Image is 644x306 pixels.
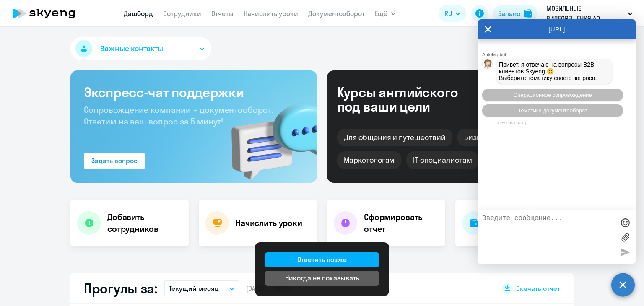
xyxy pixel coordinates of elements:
div: Маркетологам [337,151,401,169]
button: Операционное сопровождение [482,89,623,101]
span: RU [444,8,452,18]
span: Ещё [375,8,387,18]
button: Важные контакты [70,37,211,60]
div: Для общения и путешествий [337,129,452,146]
button: МОБИЛЬНЫЕ ВИДЕОРЕШЕНИЯ АО, МОБИЛЬНЫЕ ВИДЕОРЕШЕНИЯ, АО [542,3,637,23]
a: Начислить уроки [244,9,298,18]
div: IT-специалистам [406,151,478,169]
button: Текущий месяц [164,280,239,296]
img: bot avatar [483,59,493,71]
button: Балансbalance [493,5,537,22]
button: RU [439,5,466,22]
img: bg-img [219,88,317,183]
div: Курсы английского под ваши цели [337,85,480,114]
a: Сотрудники [163,9,201,18]
a: Документооборот [308,9,365,18]
time: 12:21:35[DATE] [497,121,526,125]
span: [DATE] — [DATE] [246,284,291,293]
h4: Начислить уроки [236,217,302,229]
h4: Добавить сотрудников [107,211,182,235]
span: Сопровождение компании + документооборот. Ответим на ваш вопрос за 5 минут! [84,104,273,127]
a: Дашборд [124,9,153,18]
div: Autofaq bot [482,52,636,57]
p: Текущий месяц [169,283,219,293]
div: Бизнес и командировки [457,129,557,146]
label: Лимит 10 файлов [619,231,631,244]
span: Тематики документооборот [518,107,587,114]
p: МОБИЛЬНЫЕ ВИДЕОРЕШЕНИЯ АО, МОБИЛЬНЫЕ ВИДЕОРЕШЕНИЯ, АО [546,3,624,23]
button: Задать вопрос [84,153,145,169]
h4: Сформировать отчет [364,211,439,235]
a: Отчеты [211,9,234,18]
span: Важные контакты [100,43,163,54]
button: Ещё [375,5,396,22]
div: Задать вопрос [91,156,138,166]
button: Тематики документооборот [482,104,623,117]
h2: Прогулы за: [84,280,157,297]
span: Скачать отчет [516,284,560,293]
div: Ответить позже [297,254,347,265]
div: Баланс [498,8,520,18]
img: balance [524,9,532,18]
div: Никогда не показывать [285,273,359,283]
button: Ответить позже [265,252,379,267]
span: Операционное сопровождение [513,92,592,98]
button: Никогда не показывать [265,271,379,286]
h3: Экспресс-чат поддержки [84,84,304,101]
span: Привет, я отвечаю на вопросы B2B клиентов Skyeng 🙂 Выберите тематику своего запроса. [499,61,597,81]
